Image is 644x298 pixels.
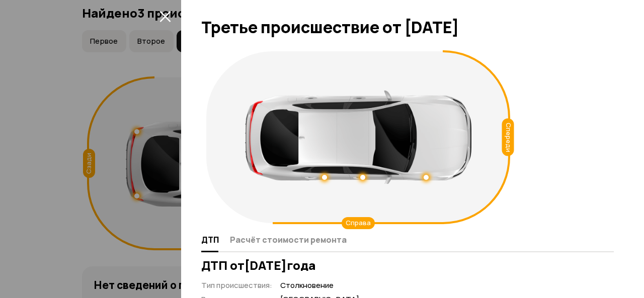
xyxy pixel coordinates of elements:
[342,217,375,229] div: Справа
[201,280,272,290] span: Тип происшествия :
[157,8,173,24] button: закрыть
[201,235,219,245] span: ДТП
[230,235,347,245] span: Расчёт стоимости ремонта
[280,280,359,291] span: Столкновение
[502,119,514,156] div: Спереди
[201,258,614,272] h3: ДТП от [DATE] года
